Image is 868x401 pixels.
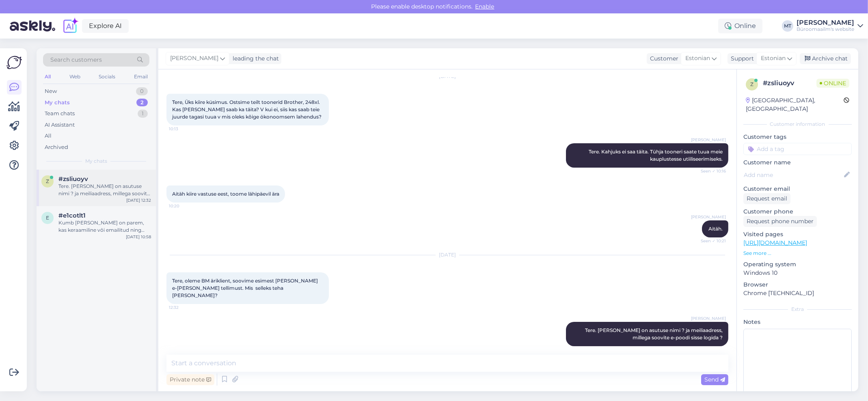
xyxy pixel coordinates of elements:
[58,175,88,183] span: #zsliuoyv
[58,219,151,234] div: Kumb [PERSON_NAME] on parem, kas keraamiline või emailitud ning mis [PERSON_NAME] on?
[68,71,82,82] div: Web
[743,193,790,204] div: Request email
[743,260,852,269] p: Operating system
[6,55,22,70] img: Askly Logo
[691,315,726,321] span: [PERSON_NAME]
[85,157,107,165] span: My chats
[58,183,151,197] div: Tere. [PERSON_NAME] on asutuse nimi ? ja meiliaadress, millega soovite e-poodi sisse logida ?
[45,110,75,118] div: Team chats
[45,143,68,151] div: Archived
[138,110,148,118] div: 1
[132,71,149,82] div: Email
[82,19,129,33] a: Explore AI
[704,376,725,383] span: Send
[473,3,497,10] span: Enable
[728,54,754,63] div: Support
[169,203,199,209] span: 10:20
[169,304,199,310] span: 12:32
[763,78,816,88] div: # zsliuoyv
[45,99,70,107] div: My chats
[816,79,849,88] span: Online
[743,216,817,227] div: Request phone number
[50,56,102,64] span: Search customers
[58,212,86,219] span: #e1cotlt1
[743,207,852,216] p: Customer phone
[743,143,852,155] input: Add a tag
[743,239,807,246] a: [URL][DOMAIN_NAME]
[647,54,678,63] div: Customer
[170,54,218,63] span: [PERSON_NAME]
[695,347,726,353] span: Seen ✓ 12:32
[45,87,57,95] div: New
[743,306,852,313] div: Extra
[589,149,724,162] span: Tere. Kahjuks ei saa täita. Tühja tooneri saate tuua meie kauplustesse utiiliseerimiseks.
[695,168,726,174] span: Seen ✓ 10:16
[743,133,852,141] p: Customer tags
[43,71,52,82] div: All
[172,99,322,120] span: Tere, Üks kiire küsimus. Ostsime teilt toonerid Brother, 248xl. Kas [PERSON_NAME] saab ka täita? ...
[743,121,852,128] div: Customer information
[797,19,863,32] a: [PERSON_NAME]Büroomaailm's website
[229,54,279,63] div: leading the chat
[126,234,151,240] div: [DATE] 10:58
[743,185,852,193] p: Customer email
[746,96,844,113] div: [GEOGRAPHIC_DATA], [GEOGRAPHIC_DATA]
[797,19,854,26] div: [PERSON_NAME]
[800,53,851,64] div: Archive chat
[761,54,786,63] span: Estonian
[691,214,726,220] span: [PERSON_NAME]
[62,17,79,34] img: explore-ai
[743,158,852,167] p: Customer name
[743,230,852,239] p: Visited pages
[685,54,710,63] span: Estonian
[750,81,754,87] span: z
[718,19,762,33] div: Online
[708,226,723,232] span: Aitäh.
[166,251,728,259] div: [DATE]
[797,26,854,32] div: Büroomaailm's website
[126,197,151,203] div: [DATE] 12:32
[695,238,726,244] span: Seen ✓ 10:21
[97,71,117,82] div: Socials
[782,20,793,32] div: MT
[46,215,49,221] span: e
[743,269,852,277] p: Windows 10
[166,374,214,385] div: Private note
[743,250,852,257] p: See more ...
[136,87,148,95] div: 0
[691,137,726,143] span: [PERSON_NAME]
[743,289,852,298] p: Chrome [TECHNICAL_ID]
[585,327,724,341] span: Tere. [PERSON_NAME] on asutuse nimi ? ja meiliaadress, millega soovite e-poodi sisse logida ?
[743,318,852,326] p: Notes
[169,126,199,132] span: 10:13
[136,99,148,107] div: 2
[45,132,52,140] div: All
[46,178,49,184] span: z
[172,278,319,298] span: Tere, oleme BM äriklient, soovime esimest [PERSON_NAME] e-[PERSON_NAME] tellimust. Mis selleks te...
[743,280,852,289] p: Browser
[744,170,842,179] input: Add name
[172,191,279,197] span: Aitäh kiire vastuse eest, toome lähipäevil ära
[45,121,75,129] div: AI Assistant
